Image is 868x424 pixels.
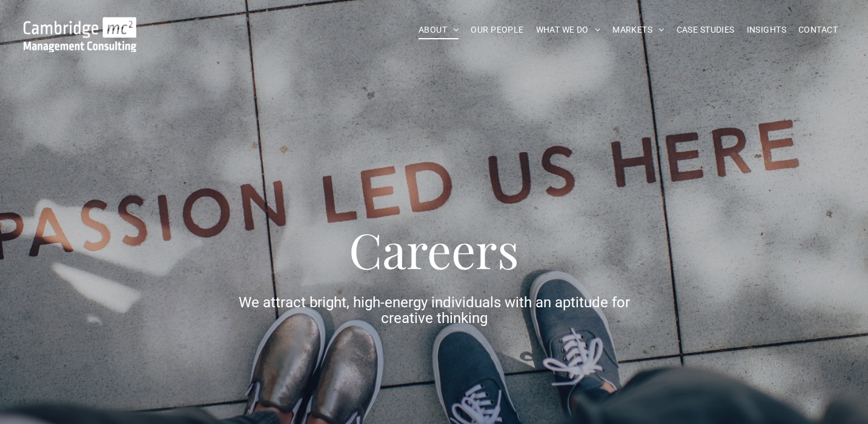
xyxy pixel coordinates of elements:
[606,21,670,39] a: MARKETS
[741,21,792,39] a: INSIGHTS
[792,21,844,39] a: CONTACT
[671,21,741,39] a: CASE STUDIES
[465,21,529,39] a: OUR PEOPLE
[24,19,136,31] a: Your Business Transformed | Cambridge Management Consulting
[239,294,630,327] span: We attract bright, high-energy individuals with an aptitude for creative thinking
[412,21,465,39] a: ABOUT
[24,17,136,52] img: Go to Homepage
[349,217,519,281] span: Careers
[530,21,607,39] a: WHAT WE DO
